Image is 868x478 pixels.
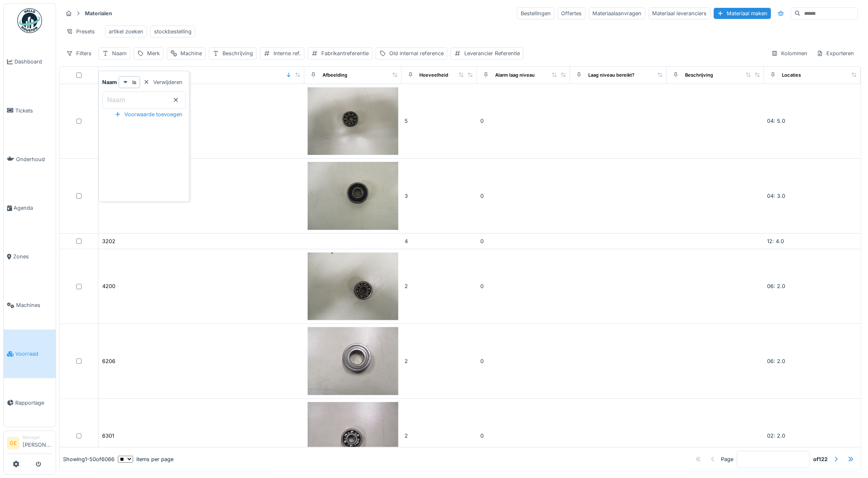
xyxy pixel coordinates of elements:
[63,47,95,59] div: Filters
[405,237,474,245] div: 4
[721,455,734,463] div: Page
[82,9,115,17] strong: Materialen
[15,350,52,358] span: Voorraad
[23,434,52,452] li: [PERSON_NAME]
[405,357,474,365] div: 2
[118,455,173,463] div: items per page
[14,58,52,66] span: Dashboard
[405,117,474,125] div: 5
[154,28,192,35] div: stockbestelling
[558,7,586,19] div: Offertes
[16,155,52,163] span: Onderhoud
[7,437,19,450] li: GE
[405,432,474,440] div: 2
[480,432,567,440] div: 0
[420,72,449,79] div: Hoeveelheid
[767,283,786,289] span: 06: 2.0
[308,253,398,320] img: 4200
[495,72,535,79] div: Alarm laag niveau
[13,253,52,260] span: Zones
[405,282,474,290] div: 2
[588,72,634,79] div: Laag niveau bereikt?
[140,77,186,88] div: Verwijderen
[147,49,160,57] div: Merk
[102,357,115,365] div: 6206
[274,49,301,57] div: Interne ref.
[480,282,567,290] div: 0
[15,399,52,407] span: Rapportage
[105,95,127,105] label: Naam
[102,282,115,290] div: 4200
[389,49,444,57] div: Old internal reference
[321,49,369,57] div: Fabrikantreferentie
[480,357,567,365] div: 0
[15,107,52,115] span: Tickets
[308,327,398,395] img: 6206
[17,8,42,33] img: Badge_color-CXgf-gQk.svg
[813,47,858,59] div: Exporteren
[102,432,114,440] div: 6301
[685,72,713,79] div: Beschrijving
[14,204,52,212] span: Agenda
[63,26,98,37] div: Presets
[480,117,567,125] div: 0
[767,193,786,199] span: 04: 3.0
[16,301,52,309] span: Machines
[714,8,771,19] div: Materiaal maken
[517,7,554,19] div: Bestellingen
[405,192,474,200] div: 3
[180,49,202,57] div: Machine
[323,72,347,79] div: Afbeelding
[782,72,801,79] div: Locaties
[112,49,126,57] div: Naam
[814,455,828,463] strong: of 122
[222,49,253,57] div: Beschrijving
[23,434,52,441] div: Manager
[308,87,398,155] img: 2200
[480,237,567,245] div: 0
[102,78,117,86] strong: Naam
[767,433,786,439] span: 02: 2.0
[767,238,784,244] span: 12: 4.0
[649,7,711,19] div: Materiaal leveranciers
[767,118,786,124] span: 04: 5.0
[102,237,115,245] div: 3202
[111,109,186,120] div: Voorwaarde toevoegen
[480,192,567,200] div: 0
[768,47,812,59] div: Kolommen
[132,78,136,86] strong: is
[464,49,520,57] div: Leverancier Referentie
[63,455,115,463] div: Showing 1 - 50 of 6066
[767,358,786,364] span: 06: 2.0
[589,7,646,19] div: Materiaalaanvragen
[308,402,398,470] img: 6301
[308,162,398,230] img: 2201
[109,28,143,35] div: artikel zoeken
